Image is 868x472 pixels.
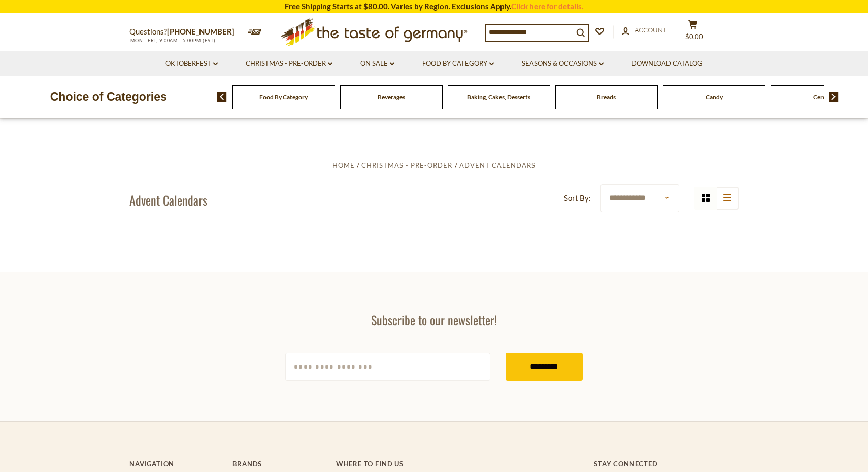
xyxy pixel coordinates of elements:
span: Account [635,26,667,34]
a: Home [332,161,355,170]
h1: Advent Calendars [129,192,207,208]
label: Sort By: [564,192,591,205]
h4: Navigation [129,460,222,468]
span: MON - FRI, 9:00AM - 5:00PM (EST) [129,38,216,43]
a: Advent Calendars [459,161,536,170]
h4: Stay Connected [594,460,739,468]
a: Cereal [813,93,830,101]
a: Breads [597,93,616,101]
a: Candy [706,93,723,101]
a: On Sale [360,58,394,70]
h3: Subscribe to our newsletter! [285,312,583,327]
a: Christmas - PRE-ORDER [361,161,452,170]
a: Food By Category [259,93,308,101]
a: Baking, Cakes, Desserts [467,93,530,101]
a: Oktoberfest [165,58,218,70]
span: $0.00 [685,32,703,41]
img: previous arrow [217,92,227,102]
a: Click here for details. [511,2,583,11]
h4: Brands [232,460,325,468]
img: next arrow [829,92,839,102]
a: [PHONE_NUMBER] [167,27,235,36]
a: Beverages [378,93,405,101]
a: Seasons & Occasions [522,58,604,70]
a: Account [622,25,667,36]
a: Food By Category [422,58,494,70]
p: Questions? [129,25,242,39]
a: Christmas - PRE-ORDER [246,58,332,70]
button: $0.00 [678,20,708,45]
a: Download Catalog [631,58,703,70]
h4: Where to find us [336,460,553,468]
